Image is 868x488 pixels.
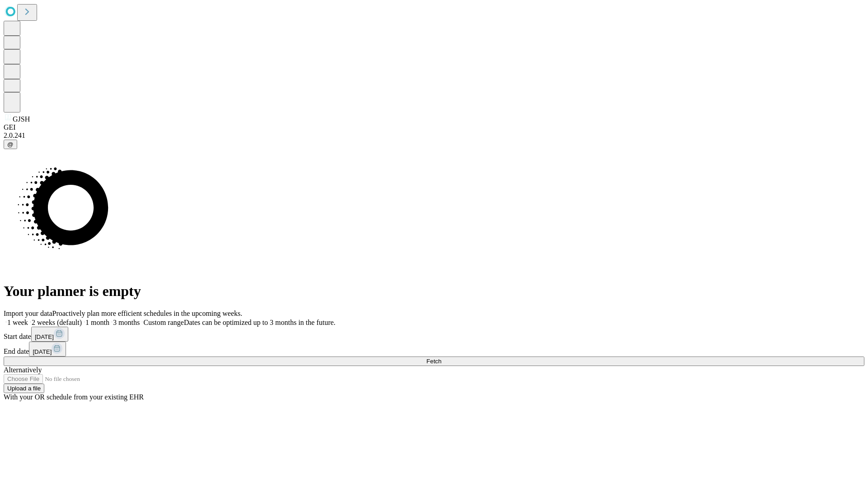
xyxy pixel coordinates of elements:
span: 2 weeks (default) [32,319,82,326]
span: [DATE] [35,333,54,340]
span: 1 week [7,319,28,326]
button: Upload a file [4,384,44,393]
span: Custom range [143,319,184,326]
div: 2.0.241 [4,131,864,140]
span: Fetch [426,358,441,365]
span: Proactively plan more efficient schedules in the upcoming weeks. [52,310,242,317]
span: Alternatively [4,366,42,374]
div: End date [4,342,864,357]
h1: Your planner is empty [4,283,864,300]
span: [DATE] [33,348,52,355]
span: 1 month [85,319,109,326]
div: Start date [4,327,864,342]
span: 3 months [113,319,140,326]
span: GJSH [13,115,30,123]
button: Fetch [4,357,864,366]
span: Import your data [4,310,52,317]
button: @ [4,140,17,149]
div: GEI [4,123,864,131]
span: @ [7,141,14,148]
span: Dates can be optimized up to 3 months in the future. [184,319,335,326]
button: [DATE] [29,342,66,357]
span: With your OR schedule from your existing EHR [4,393,144,401]
button: [DATE] [31,327,68,342]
